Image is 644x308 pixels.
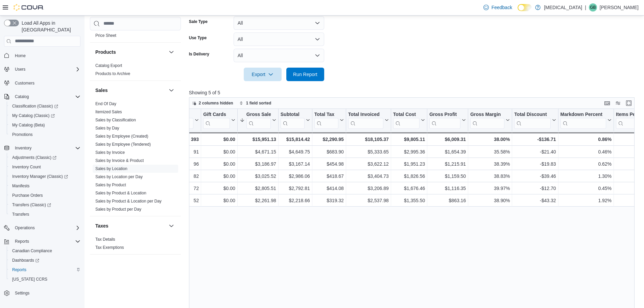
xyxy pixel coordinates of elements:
span: My Catalog (Classic) [9,112,80,120]
p: [MEDICAL_DATA] [544,3,582,11]
button: Taxes [167,222,175,230]
a: My Catalog (Classic) [9,112,57,120]
a: Transfers [9,210,32,218]
a: Classification (Classic) [9,102,61,110]
span: GB [590,3,596,11]
button: 1 field sorted [237,99,274,107]
span: Manifests [12,183,29,189]
h3: Taxes [95,222,109,229]
span: Sales by Invoice [95,150,125,155]
button: Enter fullscreen [625,99,633,107]
span: Users [15,67,25,72]
div: $9,805.11 [393,135,425,143]
h3: Products [95,49,116,55]
span: Canadian Compliance [12,248,52,254]
a: Adjustments (Classic) [9,153,59,162]
span: 1 field sorted [246,100,271,106]
button: All [234,32,324,46]
span: Dashboards [12,258,39,263]
span: Customers [15,80,34,86]
button: Inventory Count [7,162,83,172]
a: Transfers (Classic) [7,200,83,210]
a: Feedback [481,1,515,14]
div: Glen Byrne [589,3,597,11]
span: Purchase Orders [12,193,43,198]
button: 2 columns hidden [189,99,236,107]
span: Purchase Orders [9,191,80,199]
span: Reports [15,239,29,244]
button: Inventory [12,144,34,152]
div: Products [90,62,181,80]
span: Settings [12,289,80,297]
span: Sales by Invoice & Product [95,158,144,163]
label: Use Type [189,35,207,41]
button: Catalog [12,93,31,101]
a: Inventory Count [9,163,44,171]
a: Inventory Manager (Classic) [7,172,83,181]
h3: Sales [95,87,108,94]
span: Canadian Compliance [9,247,80,255]
span: Itemized Sales [95,109,122,115]
a: Adjustments (Classic) [7,153,83,162]
a: Sales by Day [95,126,119,131]
a: Promotions [9,131,35,139]
button: Operations [12,224,38,232]
span: [US_STATE] CCRS [12,277,47,282]
span: Sales by Product & Location [95,190,146,196]
span: Catalog Export [95,63,122,68]
a: Purchase Orders [9,191,46,199]
button: [US_STATE] CCRS [7,275,83,284]
div: -$136.71 [514,135,556,143]
button: Users [1,65,83,74]
span: Adjustments (Classic) [12,155,56,160]
span: Sales by Product & Location per Day [95,198,162,204]
span: Home [12,51,80,60]
a: Tax Details [95,237,115,242]
div: Pricing [90,31,181,42]
a: Transfers (Classic) [9,201,54,209]
button: Operations [1,223,83,233]
p: | [585,3,586,11]
button: My Catalog (Beta) [7,120,83,130]
div: $0.00 [203,135,235,143]
span: Adjustments (Classic) [9,153,80,162]
a: Sales by Location [95,166,127,171]
a: Price Sheet [95,33,116,38]
span: Catalog [12,93,80,101]
img: Cova [14,4,44,11]
span: Classification (Classic) [12,103,58,109]
input: Dark Mode [518,4,532,11]
span: Dashboards [9,256,80,264]
label: Is Delivery [189,51,209,57]
button: Users [12,65,28,73]
p: Showing 5 of 5 [189,89,639,96]
span: Sales by Product per Day [95,207,141,212]
button: Customers [1,78,83,88]
div: $18,105.37 [348,135,389,143]
button: Sales [167,86,175,94]
div: Taxes [90,235,181,254]
span: Home [15,53,26,58]
div: $15,951.13 [240,135,276,143]
span: Manifests [9,182,80,190]
span: Reports [9,266,80,274]
span: Products to Archive [95,71,130,76]
a: Customers [12,79,37,87]
a: Sales by Product & Location [95,191,146,195]
button: Reports [7,265,83,275]
a: Sales by Employee (Tendered) [95,142,151,147]
span: Settings [15,290,29,296]
button: Purchase Orders [7,191,83,200]
a: Dashboards [9,256,42,264]
div: 393 [169,135,199,143]
a: Dashboards [7,256,83,265]
button: Taxes [95,222,166,229]
span: Inventory Manager (Classic) [12,174,68,179]
a: Sales by Location per Day [95,174,143,179]
span: Users [12,65,80,73]
span: End Of Day [95,101,116,106]
span: Promotions [9,131,80,139]
button: Keyboard shortcuts [603,99,611,107]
